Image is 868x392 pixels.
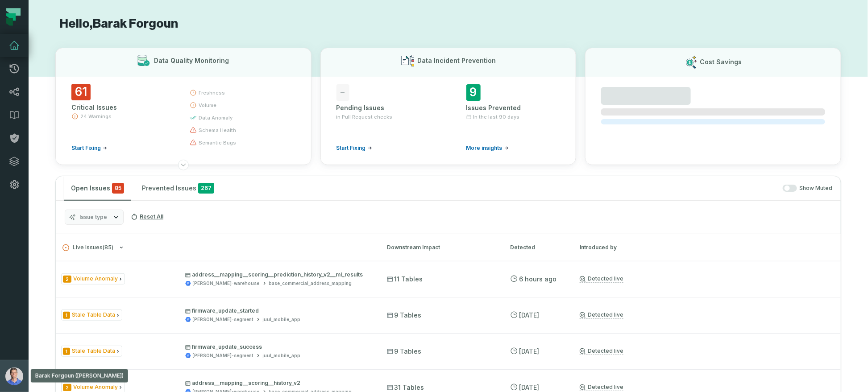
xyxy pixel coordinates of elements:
div: Pending Issues [336,103,431,112]
div: base_commercial_address_mapping [269,280,352,287]
a: Detected live [580,384,623,391]
div: juul_mobile_app [263,316,301,323]
span: - [336,84,349,101]
h3: Cost Savings [700,58,742,66]
span: Issue type [79,214,107,221]
button: Cost Savings [585,48,841,165]
span: critical issues and errors combined [112,183,124,194]
a: More insights [466,144,509,152]
span: 9 [466,84,481,101]
span: data anomaly [199,114,233,121]
button: Issue type [65,210,124,225]
h1: Hello, Barak Forgoun [55,16,841,32]
div: Detected [511,243,564,252]
span: Severity [63,276,71,283]
a: Detected live [580,347,623,355]
span: 9 Tables [387,311,421,320]
div: Show Muted [225,185,833,192]
relative-time: Aug 10, 2025, 6:50 AM GMT+3 [519,275,557,283]
a: Start Fixing [71,144,107,152]
div: juul-warehouse [193,280,260,287]
h3: Data Quality Monitoring [154,56,229,65]
button: Data Quality Monitoring61Critical Issues24 WarningsStart Fixingfreshnessvolumedata anomalyschema ... [55,48,311,165]
span: freshness [199,89,225,96]
button: Open Issues [64,176,131,200]
div: Critical Issues [71,103,174,112]
relative-time: Aug 9, 2025, 7:13 AM GMT+3 [519,347,539,355]
p: address__mapping__scoring__prediction_history_v2__ml_results [185,271,371,278]
button: Live Issues(85) [62,244,371,251]
span: 31 Tables [387,383,424,392]
relative-time: Aug 9, 2025, 7:13 AM GMT+3 [519,384,539,391]
a: Detected live [580,311,623,319]
div: Issues Prevented [466,103,561,112]
p: address__mapping__scoring__history_v2 [185,380,371,387]
span: More insights [466,144,503,152]
span: Issue Type [61,346,122,357]
span: 267 [198,183,214,194]
span: Start Fixing [71,144,101,152]
span: Severity [63,348,70,355]
relative-time: Aug 9, 2025, 7:13 AM GMT+3 [519,311,539,319]
p: firmware_update_started [185,307,371,314]
div: Introduced by [580,243,834,252]
span: Issue Type [61,309,122,321]
p: firmware_update_success [185,343,371,351]
button: Data Incident Prevention-Pending Issuesin Pull Request checksStart Fixing9Issues PreventedIn the ... [320,48,577,165]
span: Severity [63,384,71,391]
div: Barak Forgoun ([PERSON_NAME]) [31,369,128,383]
h3: Data Incident Prevention [418,56,496,65]
span: 9 Tables [387,347,421,356]
span: volume [199,102,216,109]
img: avatar of Barak Forgoun [5,367,23,385]
span: 61 [71,84,91,100]
span: Start Fixing [336,144,366,152]
span: in Pull Request checks [336,113,393,120]
div: juul-segment [193,352,253,359]
span: 24 Warnings [80,113,112,120]
span: Live Issues ( 85 ) [62,244,113,251]
button: Prevented Issues [135,176,221,200]
a: Detected live [580,275,623,283]
div: juul-segment [193,316,253,323]
span: Issue Type [61,273,125,285]
span: schema health [199,127,236,134]
a: Start Fixing [336,144,372,152]
button: Reset All [127,210,167,224]
div: Downstream Impact [387,243,494,252]
span: In the last 90 days [473,113,520,120]
span: Severity [63,312,70,319]
span: 11 Tables [387,275,423,284]
span: semantic bugs [199,139,236,146]
div: juul_mobile_app [263,352,301,359]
